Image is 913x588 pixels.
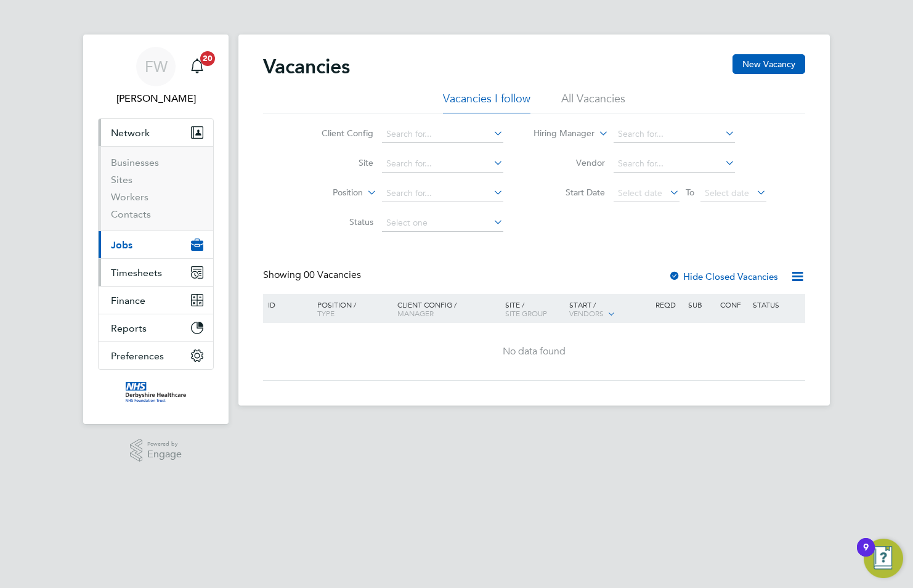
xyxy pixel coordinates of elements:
[185,47,209,86] a: 20
[864,539,903,578] button: Open Resource Center, 9 new notifications
[304,269,361,281] span: 00 Vacancies
[317,308,335,318] span: Type
[111,239,132,251] span: Jobs
[99,231,213,258] button: Jobs
[99,314,213,341] button: Reports
[614,126,735,143] input: Search for...
[111,208,151,220] a: Contacts
[397,308,434,318] span: Manager
[502,294,567,324] div: Site /
[618,187,662,198] span: Select date
[111,127,150,139] span: Network
[99,119,213,146] button: Network
[111,295,145,306] span: Finance
[705,187,749,198] span: Select date
[111,157,159,168] a: Businesses
[717,294,749,315] div: Conf
[99,259,213,286] button: Timesheets
[382,126,503,143] input: Search for...
[98,47,214,106] a: FW[PERSON_NAME]
[505,308,547,318] span: Site Group
[83,35,229,424] nav: Main navigation
[111,174,132,186] a: Sites
[863,547,869,563] div: 9
[99,342,213,369] button: Preferences
[263,269,363,282] div: Showing
[750,294,803,315] div: Status
[111,191,148,203] a: Workers
[566,294,652,325] div: Start /
[302,128,373,139] label: Client Config
[682,184,698,200] span: To
[98,382,214,402] a: Go to home page
[265,294,308,315] div: ID
[382,155,503,173] input: Search for...
[668,271,778,282] label: Hide Closed Vacancies
[265,345,803,358] div: No data found
[394,294,502,324] div: Client Config /
[302,157,373,168] label: Site
[382,214,503,232] input: Select one
[126,382,186,402] img: derbyshire-nhs-logo-retina.png
[561,91,625,113] li: All Vacancies
[111,322,147,334] span: Reports
[443,91,530,113] li: Vacancies I follow
[147,439,182,449] span: Powered by
[147,449,182,460] span: Engage
[111,350,164,362] span: Preferences
[569,308,604,318] span: Vendors
[130,439,182,462] a: Powered byEngage
[200,51,215,66] span: 20
[302,216,373,227] label: Status
[534,157,605,168] label: Vendor
[685,294,717,315] div: Sub
[111,267,162,279] span: Timesheets
[524,128,594,140] label: Hiring Manager
[145,59,168,75] span: FW
[99,287,213,314] button: Finance
[99,146,213,231] div: Network
[292,187,363,199] label: Position
[732,54,805,74] button: New Vacancy
[382,185,503,202] input: Search for...
[652,294,684,315] div: Reqd
[263,54,350,79] h2: Vacancies
[614,155,735,173] input: Search for...
[98,91,214,106] span: Fiona White
[308,294,394,324] div: Position /
[534,187,605,198] label: Start Date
